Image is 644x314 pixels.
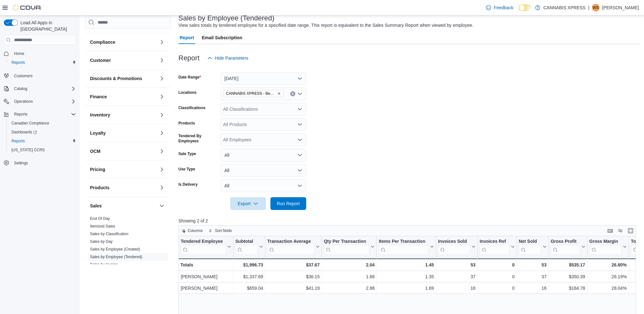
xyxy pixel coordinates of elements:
span: Canadian Compliance [11,121,49,126]
span: CANNABIS XPRESS - Beeton ([GEOGRAPHIC_DATA]) [226,90,276,97]
span: Sales by Invoice [90,262,118,267]
label: Use Type [178,167,195,172]
button: Inventory [158,111,166,119]
button: Home [1,49,79,58]
button: Keyboard shortcuts [606,227,614,235]
h3: Pricing [90,166,105,173]
div: Net Sold [519,239,541,255]
div: $1,337.69 [235,273,263,280]
a: Customers [11,72,35,80]
h3: Report [178,54,200,62]
div: $37.67 [267,261,320,269]
a: Dashboards [9,128,40,136]
h3: Inventory [90,112,110,118]
a: Reports [9,59,27,66]
div: Qty Per Transaction [324,239,369,255]
button: Gross Margin [589,239,626,255]
h3: Compliance [90,39,115,45]
div: 1.69 [379,284,434,292]
div: [PERSON_NAME] [181,284,231,292]
h3: Products [90,184,110,191]
div: Totals [180,261,231,269]
div: Items Per Transaction [379,239,429,255]
label: Date Range [178,75,201,80]
span: Reports [11,60,25,65]
span: Settings [11,159,76,167]
span: Feedback [494,4,513,11]
span: Catalog [11,85,76,93]
a: Sales by Invoice [90,262,118,267]
div: Tendered Employee [181,239,226,245]
button: All [221,179,306,192]
button: Export [230,197,266,210]
span: Reports [11,138,25,144]
div: 26.80% [589,261,626,269]
a: Sales by Day [90,239,113,244]
span: Columns [188,228,203,233]
span: Email Subscription [202,31,242,44]
span: Hide Parameters [215,55,248,61]
a: Home [11,50,27,57]
div: 0 [480,273,514,280]
h3: Customer [90,57,111,64]
span: Sort fields [215,228,232,233]
p: [PERSON_NAME] [602,4,639,11]
p: CANNABIS XPRESS [543,4,586,11]
button: Loyalty [158,129,166,137]
button: OCM [90,148,157,154]
a: Canadian Compliance [9,119,52,127]
button: Products [90,184,157,191]
h3: Sales [90,203,102,209]
div: $184.78 [550,284,585,292]
button: Qty Per Transaction [324,239,375,255]
a: Settings [11,159,30,167]
button: Open list of options [297,91,302,96]
button: Enter fullscreen [627,227,634,235]
input: Dark Mode [519,4,532,11]
span: Reports [9,59,76,66]
span: Operations [14,99,33,104]
h3: Finance [90,93,107,100]
div: $659.04 [235,284,263,292]
div: 53 [438,261,475,269]
div: Items Per Transaction [379,239,429,245]
span: Reports [14,112,27,117]
a: Dashboards [6,128,79,137]
span: Report [180,31,194,44]
div: Gross Margin [589,239,621,255]
div: 2.04 [324,261,375,269]
div: Invoices Sold [438,239,470,245]
button: [US_STATE] CCRS [6,146,79,154]
button: Hide Parameters [205,52,251,64]
div: Tendered Employee [181,239,226,255]
span: WS [593,4,599,11]
div: Transaction Average [267,239,314,245]
div: Invoices Ref [480,239,509,245]
button: Display options [617,227,624,235]
button: Transaction Average [267,239,320,255]
button: Pricing [90,166,157,173]
button: Columns [179,227,205,235]
div: $350.39 [550,273,585,280]
label: Is Delivery [178,182,198,187]
label: Sale Type [178,151,196,156]
p: | [588,4,589,11]
div: 26.19% [589,273,626,280]
button: Run Report [270,197,306,210]
span: Dashboards [9,128,76,136]
span: Sales by Classification [90,231,128,236]
span: Home [11,49,76,57]
h3: Loyalty [90,130,106,136]
button: Sales [90,203,157,209]
a: Sales by Classification [90,232,128,236]
button: Pricing [158,166,166,173]
button: Reports [1,110,79,119]
span: Itemized Sales [90,224,115,229]
span: Sales by Employee (Created) [90,247,140,252]
div: 16 [519,284,546,292]
span: Home [14,51,24,56]
button: Open list of options [297,122,302,127]
button: Catalog [1,84,79,93]
a: Sales by Employee (Created) [90,247,140,251]
button: Clear input [290,91,295,96]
